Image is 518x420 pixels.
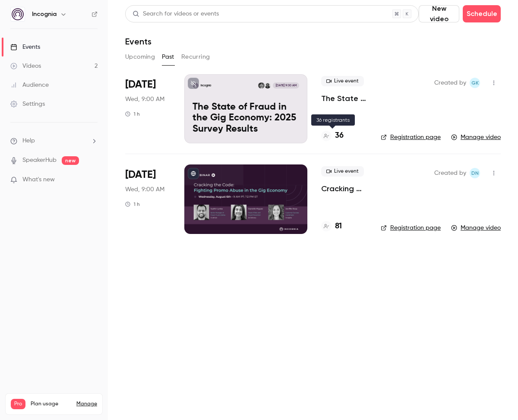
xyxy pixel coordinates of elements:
button: Schedule [463,5,501,22]
span: Wed, 9:00 AM [125,185,164,194]
p: The State of Fraud in the Gig Economy: 2025 Survey Results [193,102,299,135]
img: Incognia [11,7,25,21]
span: Live event [321,76,364,86]
span: GK [471,78,479,88]
span: Created by [434,168,466,178]
button: Recurring [181,50,210,64]
h6: Incognia [32,10,57,19]
a: The State of Fraud in the Gig Economy: 2025 Survey ResultsIncogniaFelix Efren Gonzalez ReyesVicto... [184,74,307,143]
div: Events [10,43,40,51]
h4: 36 [335,130,344,142]
div: 1 h [125,201,140,208]
a: Cracking the Code: Fighting Promo Abuse in the Gig Economy [321,183,367,194]
img: Victor Cavalcanti [258,82,264,88]
a: Manage video [451,224,501,232]
button: New video [419,5,459,22]
span: new [62,156,79,165]
a: Manage video [451,133,501,142]
a: Registration page [381,224,441,232]
span: [DATE] [125,168,156,182]
span: [DATE] [125,78,156,92]
a: The State of Fraud in the Gig Economy: 2025 Survey Results [321,93,367,104]
span: DN [471,168,479,178]
a: Registration page [381,133,441,142]
span: David Nesbitt [470,168,480,178]
div: Aug 6 Wed, 9:00 AM (America/Los Angeles) [125,164,171,234]
iframe: Noticeable Trigger [87,176,98,184]
span: Created by [434,78,466,88]
div: Settings [10,100,45,108]
img: Felix Efren Gonzalez Reyes [265,82,271,88]
span: Live event [321,166,364,177]
li: help-dropdown-opener [10,136,98,145]
h4: 81 [335,221,342,232]
button: Past [162,50,174,64]
span: Help [22,136,35,145]
span: Plan usage [31,401,71,407]
span: What's new [22,175,55,184]
a: Manage [76,401,97,407]
a: SpeakerHub [22,156,57,165]
a: 36 [321,130,344,142]
div: 1 h [125,111,140,117]
span: [DATE] 9:00 AM [273,82,299,88]
p: Incognia [201,83,211,88]
a: 81 [321,221,342,232]
h1: Events [125,36,152,47]
button: Upcoming [125,50,155,64]
span: Gianna Kennedy [470,78,480,88]
div: Sep 24 Wed, 12:00 PM (America/New York) [125,74,171,143]
span: Wed, 9:00 AM [125,95,164,104]
div: Audience [10,81,49,89]
div: Videos [10,62,41,70]
span: Pro [11,399,25,409]
div: Search for videos or events [133,9,219,19]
